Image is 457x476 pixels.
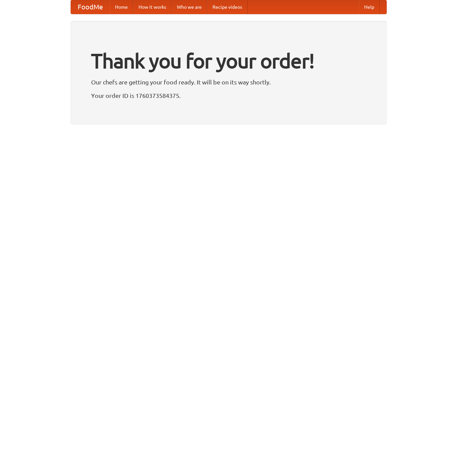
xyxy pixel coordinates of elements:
p: Our chefs are getting your food ready. It will be on its way shortly. [91,77,366,87]
a: Recipe videos [207,0,247,14]
a: Who we are [172,0,207,14]
a: Help [359,0,380,14]
a: How it works [133,0,172,14]
p: Your order ID is 1760373584375. [91,90,366,101]
h1: Thank you for your order! [91,45,366,77]
a: Home [110,0,133,14]
a: FoodMe [71,0,110,14]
